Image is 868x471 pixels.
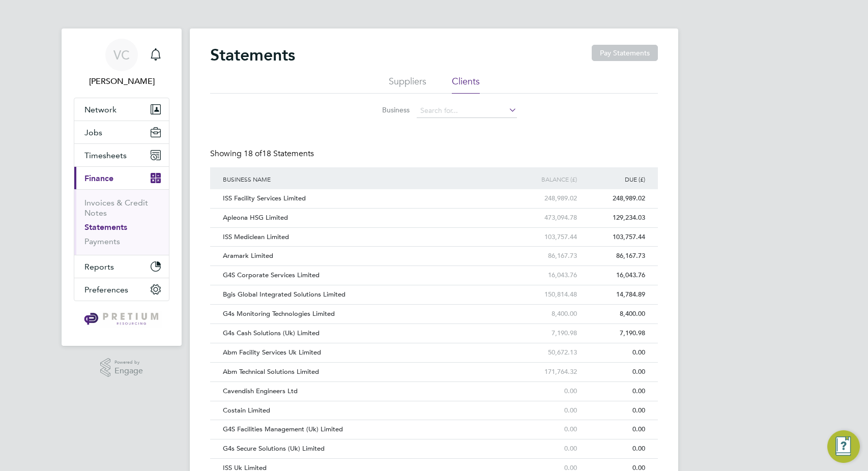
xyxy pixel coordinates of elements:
a: Go to home page [74,311,169,328]
button: Jobs [74,121,169,143]
a: VC[PERSON_NAME] [74,39,169,87]
span: Engage [114,367,143,375]
div: 248,989.02 [580,189,648,208]
input: Search for... [417,104,517,118]
div: G4s Secure Solutions (Uk) Limited [220,439,511,458]
div: 103,757.44 [511,228,579,247]
div: 0.00 [580,363,648,381]
span: Powered by [114,358,143,367]
div: 0.00 [580,343,648,362]
span: Valentina Cerulli [74,75,169,87]
a: ISS Mediclean Limited103,757.44103,757.44 [220,227,648,236]
div: 248,989.02 [511,189,579,208]
div: 16,043.76 [511,266,579,285]
div: 7,190.98 [580,324,648,343]
span: VC [113,48,130,62]
div: 171,764.32 [511,363,579,381]
div: 16,043.76 [580,266,648,285]
div: G4S Corporate Services Limited [220,266,511,285]
div: Cavendish Engineers Ltd [220,382,511,401]
a: G4s Secure Solutions (Uk) Limited0.000.00 [220,439,648,448]
a: Aramark Limited86,167.7386,167.73 [220,246,648,255]
div: 8,400.00 [580,305,648,323]
div: ISS Mediclean Limited [220,228,511,247]
div: Balance (£) [511,167,579,191]
span: Reports [84,262,114,272]
span: 18 of [244,149,262,159]
a: Invoices & Credit Notes [84,198,148,218]
div: Business Name [220,167,511,191]
div: 129,234.03 [580,209,648,227]
a: G4S Corporate Services Limited16,043.7616,043.76 [220,266,648,274]
span: Preferences [84,285,128,295]
a: Bgis Global Integrated Solutions Limited150,814.4814,784.89 [220,285,648,293]
a: Statements [84,222,127,232]
div: G4s Monitoring Technologies Limited [220,305,511,323]
a: Abm Technical Solutions Limited171,764.320.00 [220,362,648,371]
button: Network [74,98,169,121]
div: 0.00 [511,382,579,401]
button: Engage Resource Center [827,430,860,463]
a: Abm Facility Services Uk Limited50,672.130.00 [220,343,648,351]
button: Finance [74,167,169,189]
div: G4s Cash Solutions (Uk) Limited [220,324,511,343]
div: G4S Facilities Management (Uk) Limited [220,420,511,439]
nav: Main navigation [62,28,182,346]
div: 150,814.48 [511,285,579,304]
div: Aramark Limited [220,247,511,266]
div: 86,167.73 [511,247,579,266]
li: Clients [452,75,480,94]
div: 0.00 [511,420,579,439]
div: 0.00 [580,382,648,401]
h2: Statements [210,45,295,65]
a: Cavendish Engineers Ltd0.000.00 [220,381,648,390]
img: pretium-logo-retina.png [81,311,161,328]
div: Due (£) [580,167,648,191]
div: Apleona HSG Limited [220,209,511,227]
div: 0.00 [511,439,579,458]
a: ISS Facility Services Limited248,989.02248,989.02 [220,189,648,197]
div: 0.00 [580,401,648,420]
div: Abm Facility Services Uk Limited [220,343,511,362]
div: ISS Facility Services Limited [220,189,511,208]
span: Finance [84,173,113,183]
a: G4s Cash Solutions (Uk) Limited7,190.987,190.98 [220,323,648,332]
div: 103,757.44 [580,228,648,247]
button: Reports [74,255,169,278]
div: Abm Technical Solutions Limited [220,363,511,381]
div: 0.00 [580,420,648,439]
a: ISS Uk Limited0.000.00 [220,458,648,467]
span: Timesheets [84,151,127,160]
a: G4S Facilities Management (Uk) Limited0.000.00 [220,420,648,428]
div: 473,094.78 [511,209,579,227]
div: Showing [210,149,316,159]
button: Timesheets [74,144,169,166]
div: Costain Limited [220,401,511,420]
label: Business [351,105,410,114]
div: 14,784.89 [580,285,648,304]
button: Preferences [74,278,169,301]
div: Bgis Global Integrated Solutions Limited [220,285,511,304]
div: 8,400.00 [511,305,579,323]
span: Network [84,105,117,114]
button: Pay Statements [592,45,658,61]
div: 0.00 [580,439,648,458]
a: G4s Monitoring Technologies Limited8,400.008,400.00 [220,304,648,313]
div: 7,190.98 [511,324,579,343]
li: Suppliers [389,75,426,94]
a: Apleona HSG Limited473,094.78129,234.03 [220,208,648,217]
div: Finance [74,189,169,255]
div: 0.00 [511,401,579,420]
a: Payments [84,237,120,246]
a: Powered byEngage [100,358,143,377]
div: 86,167.73 [580,247,648,266]
span: Jobs [84,128,102,137]
a: Costain Limited0.000.00 [220,401,648,409]
div: 50,672.13 [511,343,579,362]
span: 18 Statements [244,149,314,159]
